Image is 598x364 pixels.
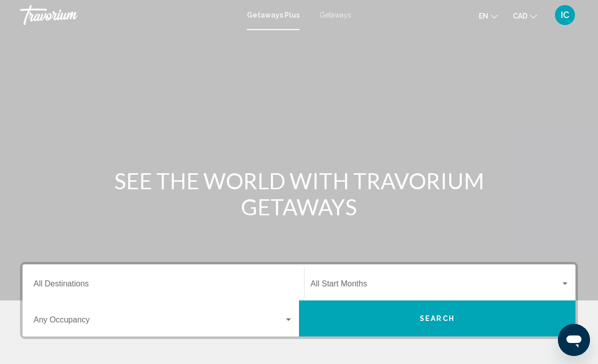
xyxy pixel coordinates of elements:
span: IC [561,10,569,20]
h1: SEE THE WORLD WITH TRAVORIUM GETAWAYS [111,168,487,220]
span: Search [420,315,455,323]
span: en [479,12,488,20]
button: Change language [479,9,498,23]
iframe: Button to launch messaging window [558,324,590,356]
button: User Menu [552,5,578,26]
span: CAD [513,12,527,20]
a: Getaways Plus [247,11,300,19]
div: Search widget [23,264,575,336]
a: Travorium [20,5,237,25]
a: Getaways [320,11,351,19]
button: Search [299,300,575,336]
button: Change currency [513,9,537,23]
